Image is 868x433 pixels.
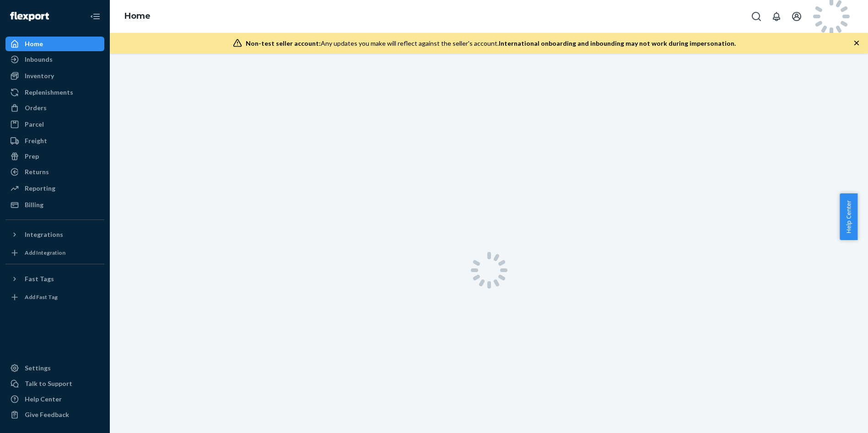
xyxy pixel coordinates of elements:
div: Home [25,39,43,48]
button: Give Feedback [5,407,104,422]
a: Billing [5,198,104,212]
a: Add Integration [5,246,104,260]
a: Settings [5,361,104,375]
div: Settings [25,364,51,373]
a: Parcel [5,117,104,132]
ol: breadcrumbs [117,3,158,30]
a: Inventory [5,69,104,83]
div: Integrations [25,230,63,239]
a: Orders [5,101,104,115]
div: Replenishments [25,88,73,97]
a: Inbounds [5,52,104,67]
div: Freight [25,136,47,145]
button: Open Search Box [747,7,766,26]
a: Prep [5,149,104,164]
div: Parcel [25,120,44,129]
a: Freight [5,134,104,148]
div: Fast Tags [25,274,54,283]
a: Add Fast Tag [5,290,104,305]
div: Talk to Support [25,379,72,388]
div: Help Center [25,395,62,404]
div: Billing [25,200,43,209]
div: Prep [25,152,39,161]
div: Returns [25,167,49,176]
img: Flexport logo [10,12,49,21]
a: Replenishments [5,85,104,100]
a: Home [124,11,151,21]
a: Returns [5,165,104,179]
button: Open account menu [787,7,806,26]
div: Inventory [25,71,54,80]
button: Close Navigation [86,7,104,26]
a: Home [5,37,104,51]
div: Orders [25,103,47,112]
span: International onboarding and inbounding may not work during impersonation. [499,39,736,47]
span: Non-test seller account: [246,39,321,47]
button: Fast Tags [5,272,104,286]
div: Reporting [25,184,55,193]
a: Help Center [5,392,104,406]
div: Add Integration [25,249,65,257]
button: Integrations [5,227,104,242]
div: Give Feedback [25,410,69,419]
button: Talk to Support [5,376,104,391]
div: Add Fast Tag [25,293,58,301]
a: Reporting [5,181,104,196]
div: Any updates you make will reflect against the seller's account. [246,39,736,48]
button: Help Center [840,193,857,240]
button: Open notifications [767,7,786,26]
div: Inbounds [25,55,53,64]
